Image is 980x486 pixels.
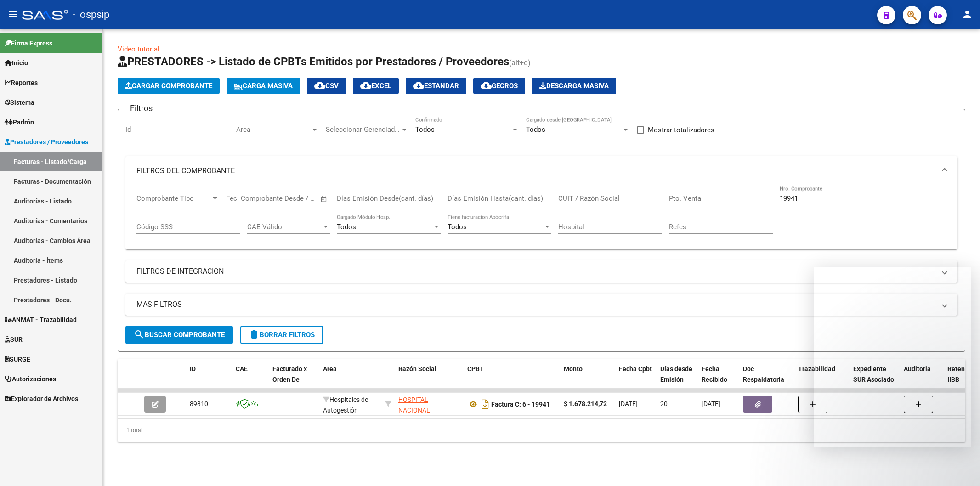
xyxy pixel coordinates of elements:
[702,365,727,383] span: Fecha Recibido
[481,80,492,91] mat-icon: cloud_download
[509,58,531,67] span: (alt+q)
[125,82,212,90] span: Cargar Comprobante
[660,400,668,407] span: 20
[73,5,109,25] span: - ospsip
[118,419,965,442] div: 1 total
[227,78,300,94] button: Carga Masiva
[5,354,30,364] span: SURGE
[619,365,652,373] span: Fecha Cpbt
[395,359,464,400] datatable-header-cell: Razón Social
[619,400,638,407] span: [DATE]
[226,194,263,203] input: Fecha inicio
[234,82,293,90] span: Carga Masiva
[5,117,34,127] span: Padrón
[118,45,159,53] a: Video tutorial
[319,359,381,400] datatable-header-cell: Area
[307,78,346,94] button: CSV
[136,300,935,310] mat-panel-title: MAS FILTROS
[249,329,260,340] mat-icon: delete
[794,359,850,400] datatable-header-cell: Trazabilidad
[560,359,615,400] datatable-header-cell: Monto
[125,186,957,250] div: FILTROS DEL COMPROBANTE
[526,125,545,134] span: Todos
[118,55,509,68] span: PRESTADORES -> Listado de CPBTs Emitidos por Prestadores / Proveedores
[249,331,315,339] span: Borrar Filtros
[136,194,211,203] span: Comprobante Tipo
[698,359,739,400] datatable-header-cell: Fecha Recibido
[5,58,28,68] span: Inicio
[5,315,77,325] span: ANMAT - Trazabilidad
[398,365,436,373] span: Razón Social
[413,82,459,90] span: Estandar
[236,365,248,373] span: CAE
[448,223,467,231] span: Todos
[532,78,616,94] button: Descarga Masiva
[473,78,525,94] button: Gecros
[949,455,971,477] iframe: Intercom live chat
[564,400,607,407] strong: $ 1.678.214,72
[125,294,957,316] mat-expansion-panel-header: MAS FILTROS
[247,223,322,231] span: CAE Válido
[236,125,311,134] span: Area
[5,137,88,147] span: Prestadores / Proveedores
[648,124,714,136] span: Mostrar totalizadores
[118,78,220,94] button: Cargar Comprobante
[232,359,269,400] datatable-header-cell: CAE
[481,82,518,90] span: Gecros
[479,397,491,412] i: Descargar documento
[319,194,329,204] button: Open calendar
[337,223,356,231] span: Todos
[314,82,339,90] span: CSV
[190,400,208,407] span: 89810
[406,78,466,94] button: Estandar
[360,80,371,91] mat-icon: cloud_download
[398,395,460,414] div: 30635976809
[125,326,233,344] button: Buscar Comprobante
[798,365,835,373] span: Trazabilidad
[398,396,448,435] span: HOSPITAL NACIONAL PROFESOR [PERSON_NAME]
[134,329,145,340] mat-icon: search
[467,365,484,373] span: CPBT
[323,396,368,414] span: Hospitales de Autogestión
[615,359,657,400] datatable-header-cell: Fecha Cpbt
[491,401,550,408] strong: Factura C: 6 - 19941
[125,156,957,186] mat-expansion-panel-header: FILTROS DEL COMPROBANTE
[5,78,38,88] span: Reportes
[5,38,52,48] span: Firma Express
[7,9,18,20] mat-icon: menu
[739,359,794,400] datatable-header-cell: Doc Respaldatoria
[660,365,692,383] span: Días desde Emisión
[962,9,973,20] mat-icon: person
[5,394,78,404] span: Explorador de Archivos
[323,365,337,373] span: Area
[136,166,935,176] mat-panel-title: FILTROS DEL COMPROBANTE
[272,194,316,203] input: Fecha fin
[564,365,583,373] span: Monto
[464,359,560,400] datatable-header-cell: CPBT
[743,365,784,383] span: Doc Respaldatoria
[702,400,720,407] span: [DATE]
[5,334,23,345] span: SUR
[5,374,56,384] span: Autorizaciones
[186,359,232,400] datatable-header-cell: ID
[814,267,971,447] iframe: Intercom live chat mensaje
[190,365,196,373] span: ID
[240,326,323,344] button: Borrar Filtros
[657,359,698,400] datatable-header-cell: Días desde Emisión
[136,266,935,277] mat-panel-title: FILTROS DE INTEGRACION
[360,82,391,90] span: EXCEL
[539,82,609,90] span: Descarga Masiva
[353,78,399,94] button: EXCEL
[314,80,325,91] mat-icon: cloud_download
[125,260,957,283] mat-expansion-panel-header: FILTROS DE INTEGRACION
[415,125,435,134] span: Todos
[272,365,307,383] span: Facturado x Orden De
[125,102,157,115] h3: Filtros
[413,80,424,91] mat-icon: cloud_download
[269,359,319,400] datatable-header-cell: Facturado x Orden De
[5,97,34,107] span: Sistema
[134,331,225,339] span: Buscar Comprobante
[532,78,616,94] app-download-masive: Descarga masiva de comprobantes (adjuntos)
[326,125,400,134] span: Seleccionar Gerenciador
